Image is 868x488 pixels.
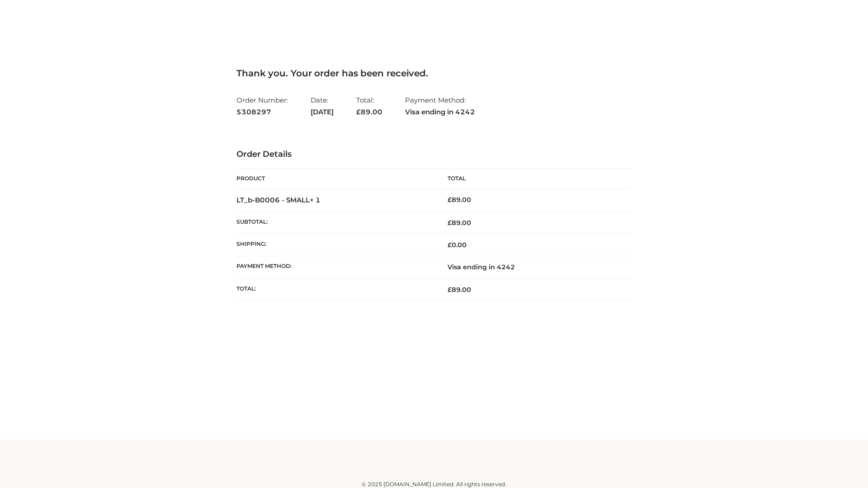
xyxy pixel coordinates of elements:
bdi: 0.00 [448,241,467,249]
td: Visa ending in 4242 [434,256,632,278]
li: Order Number: [236,92,288,120]
li: Total: [356,92,382,120]
span: £ [448,241,452,249]
th: Shipping: [236,234,434,256]
strong: × 1 [310,196,321,204]
li: Payment Method: [405,92,475,120]
h3: Order Details [236,150,632,160]
strong: LT_b-B0006 - SMALL [236,196,321,204]
span: £ [448,219,452,227]
span: 89.00 [448,286,471,294]
strong: [DATE] [311,106,334,118]
span: 89.00 [356,108,382,116]
span: 89.00 [448,219,471,227]
th: Total [434,169,632,189]
span: £ [448,286,452,294]
th: Product [236,169,434,189]
h3: Thank you. Your order has been received. [236,68,632,79]
span: £ [448,196,452,204]
bdi: 89.00 [448,196,471,204]
strong: Visa ending in 4242 [405,106,475,118]
th: Total: [236,278,434,300]
th: Subtotal: [236,211,434,234]
span: £ [356,108,361,116]
li: Date: [311,92,334,120]
th: Payment method: [236,256,434,278]
strong: 5308297 [236,106,288,118]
